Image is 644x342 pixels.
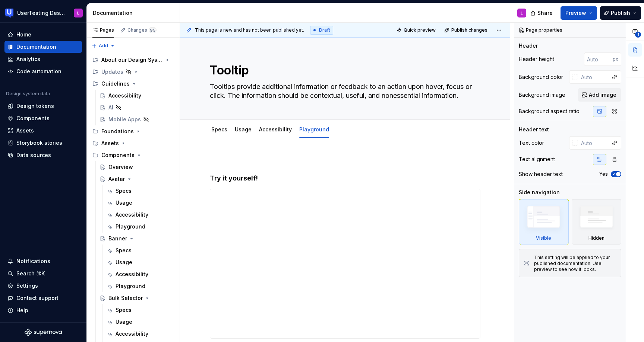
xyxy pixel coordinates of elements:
div: Foundations [89,125,177,137]
div: Components [101,151,135,159]
div: Assets [16,127,34,134]
span: Preview [565,9,586,17]
div: Specs [208,121,230,137]
div: Search ⌘K [16,270,45,277]
div: Accessibility [108,92,141,99]
span: Draft [319,27,330,33]
a: Usage [104,197,177,209]
div: Usage [232,121,255,137]
div: Help [16,307,28,314]
div: Contact support [16,294,59,302]
a: Accessibility [104,268,177,280]
div: Home [16,31,31,38]
span: Add image [589,91,616,99]
div: Visible [536,235,551,241]
div: Visible [519,199,569,244]
div: Banner [108,235,127,242]
a: Accessibility [259,126,292,132]
div: AI [108,104,113,111]
span: Publish [611,9,630,17]
div: Text alignment [519,156,555,163]
div: Playground [296,121,332,137]
a: Home [4,29,82,41]
span: Publish changes [451,27,487,33]
a: Bulk Selector [97,292,177,304]
div: Side navigation [519,189,560,196]
a: Code automation [4,65,82,77]
div: Header height [519,55,554,63]
div: Assets [101,140,119,147]
div: Updates [89,66,177,78]
div: Playground [116,282,145,290]
button: Quick preview [394,25,439,35]
div: Data sources [16,151,51,159]
div: About our Design System [101,56,163,64]
div: Accessibility [116,211,148,218]
div: Pages [92,27,114,33]
div: Usage [116,199,132,207]
div: Specs [116,187,132,195]
img: 41adf70f-fc1c-4662-8e2d-d2ab9c673b1b.png [5,9,14,17]
div: About our Design System [89,54,177,66]
div: Analytics [16,55,40,63]
div: Background color [519,73,563,81]
span: Add [99,43,108,49]
div: Notifications [16,258,50,265]
a: Accessibility [104,328,177,340]
textarea: Tooltips provide additional information or feedback to an action upon hover, focus or click. The ... [208,81,479,102]
label: Yes [599,171,608,177]
button: Notifications [4,255,82,267]
div: This setting will be applied to your published documentation. Use preview to see how it looks. [534,255,616,272]
div: Storybook stories [16,139,62,147]
div: Background image [519,91,565,99]
span: This page is new and has not been published yet. [195,27,304,33]
div: Text color [519,139,544,147]
div: Settings [16,282,38,290]
div: Changes [127,27,157,33]
a: Playground [104,221,177,233]
div: Foundations [101,128,134,135]
input: Auto [578,136,608,150]
a: Assets [4,125,82,137]
a: Usage [235,126,252,132]
h4: Try it yourself! [210,174,480,183]
a: Specs [211,126,227,132]
div: Bulk Selector [108,294,143,302]
div: Documentation [16,43,56,51]
a: Documentation [4,41,82,53]
div: Guidelines [89,78,177,90]
button: Publish changes [442,25,491,35]
button: Contact support [4,292,82,304]
span: Quick preview [404,27,436,33]
button: Share [527,6,558,20]
button: Add image [578,88,621,102]
button: Help [4,304,82,316]
div: Guidelines [101,80,130,87]
p: px [613,56,618,62]
a: Specs [104,304,177,316]
div: Accessibility [256,121,295,137]
a: Banner [97,233,177,244]
input: Auto [578,70,608,84]
a: Accessibility [104,209,177,221]
div: Accessibility [116,330,148,338]
a: Usage [104,316,177,328]
div: Design system data [6,91,50,97]
div: Usage [116,318,132,326]
div: Specs [116,306,132,314]
a: Overview [97,161,177,173]
div: Hidden [588,235,604,241]
div: Updates [101,68,123,76]
div: L [77,10,79,16]
svg: Supernova Logo [25,329,62,336]
div: Header [519,42,538,49]
div: Assets [89,137,177,149]
a: Storybook stories [4,137,82,149]
div: UserTesting Design System [17,9,65,17]
div: Background aspect ratio [519,108,580,115]
div: Components [89,149,177,161]
a: AI [97,102,177,114]
div: Accessibility [116,271,148,278]
textarea: Tooltip [208,61,479,79]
